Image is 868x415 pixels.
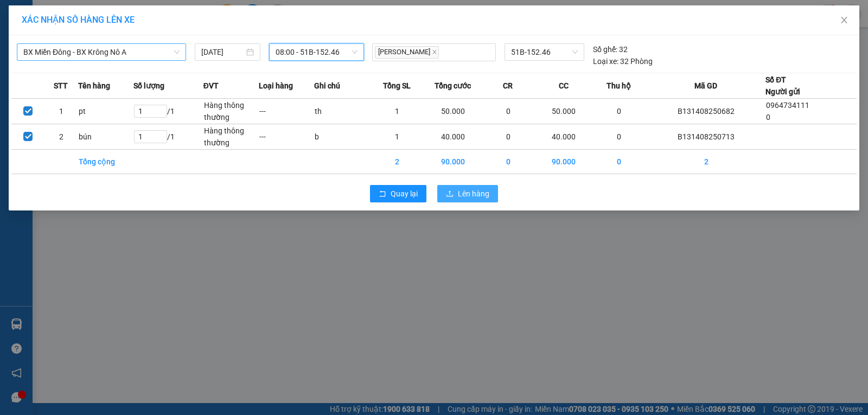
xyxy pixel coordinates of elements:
[647,150,765,174] td: 2
[369,150,425,174] td: 2
[276,44,358,60] span: 08:00 - 51B-152.46
[437,185,498,202] button: uploadLên hàng
[425,150,481,174] td: 90.000
[432,49,437,55] span: close
[694,80,717,92] span: Mã GD
[314,124,369,150] td: b
[647,99,765,124] td: B131408250682
[607,80,631,92] span: Thu hộ
[28,17,88,58] strong: CÔNG TY TNHH [GEOGRAPHIC_DATA] 214 QL13 - P.26 - Q.BÌNH THẠNH - TP HCM 1900888606
[369,99,425,124] td: 1
[259,124,314,150] td: ---
[203,99,259,124] td: Hàng thông thường
[54,80,68,92] span: STT
[591,124,647,150] td: 0
[259,99,314,124] td: ---
[829,5,859,36] button: Close
[44,124,78,150] td: 2
[435,80,471,92] span: Tổng cước
[109,76,137,82] span: PV Đắk Sắk
[78,150,133,174] td: Tổng cộng
[314,80,340,92] span: Ghi chú
[375,46,439,59] span: [PERSON_NAME]
[536,124,591,150] td: 40.000
[425,124,481,150] td: 40.000
[425,99,481,124] td: 50.000
[536,99,591,124] td: 50.000
[379,190,386,199] span: rollback
[511,44,578,60] span: 51B-152.46
[44,99,78,124] td: 1
[383,80,411,92] span: Tổng SL
[97,41,153,49] span: B131408250713
[766,113,770,122] span: 0
[536,150,591,174] td: 90.000
[201,46,244,58] input: 15/08/2025
[314,99,369,124] td: th
[593,43,617,55] span: Số ghế:
[133,80,164,92] span: Số lượng
[78,124,133,150] td: bún
[78,80,110,92] span: Tên hàng
[78,99,133,124] td: pt
[37,65,126,73] strong: BIÊN NHẬN GỬI HÀNG HOÁ
[593,43,628,55] div: 32
[503,80,513,92] span: CR
[11,24,25,52] img: logo
[765,74,800,98] div: Số ĐT Người gửi
[766,101,809,110] span: 0964734111
[481,150,536,174] td: 0
[259,80,293,92] span: Loại hàng
[591,150,647,174] td: 0
[11,75,22,91] span: Nơi gửi:
[593,55,618,67] span: Loại xe:
[840,16,848,24] span: close
[458,188,489,200] span: Lên hàng
[481,99,536,124] td: 0
[591,99,647,124] td: 0
[481,124,536,150] td: 0
[391,188,418,200] span: Quay lại
[203,124,259,150] td: Hàng thông thường
[370,185,426,202] button: rollbackQuay lại
[133,124,203,150] td: / 1
[559,80,569,92] span: CC
[23,44,180,60] span: BX Miền Đông - BX Krông Nô A
[103,49,153,57] span: 07:53:23 [DATE]
[446,190,454,199] span: upload
[647,124,765,150] td: B131408250713
[22,15,135,25] span: XÁC NHẬN SỐ HÀNG LÊN XE
[593,55,653,67] div: 32 Phòng
[369,124,425,150] td: 1
[133,99,203,124] td: / 1
[203,80,219,92] span: ĐVT
[83,75,100,91] span: Nơi nhận:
